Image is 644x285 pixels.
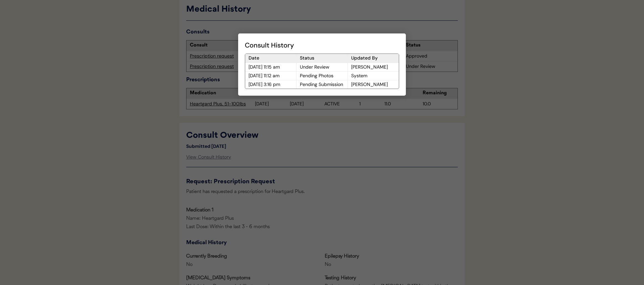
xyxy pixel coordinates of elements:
div: [DATE] 3:16 pm [245,80,296,89]
div: [DATE] 11:12 am [245,72,296,80]
div: Date [245,54,296,62]
div: Pending Submission [297,80,347,89]
div: [PERSON_NAME] [348,63,399,71]
div: Consult History [245,40,399,50]
div: [DATE] 11:15 am [245,63,296,71]
div: Under Review [297,63,347,71]
div: [PERSON_NAME] [348,80,399,89]
div: Pending Photos [297,72,347,80]
div: System [348,72,399,80]
div: Status [297,54,347,62]
div: Updated By [348,54,399,62]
